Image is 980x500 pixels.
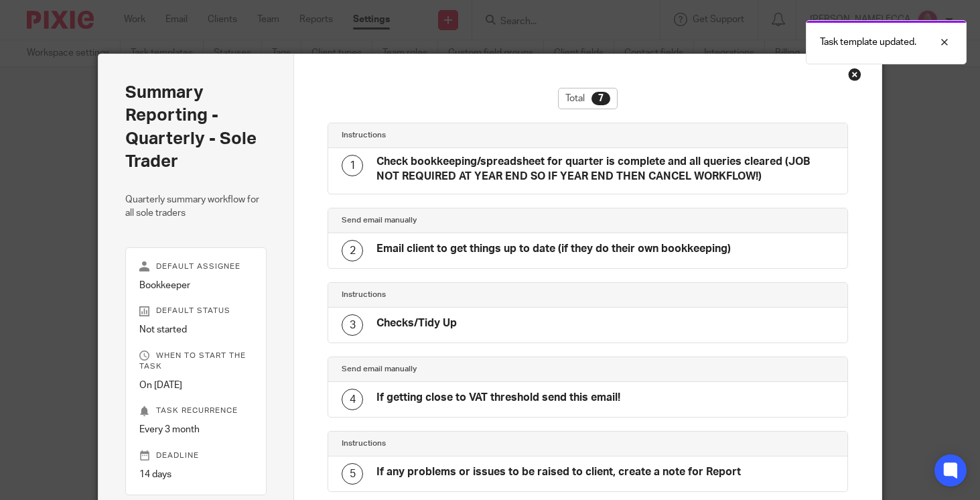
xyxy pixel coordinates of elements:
[139,279,253,292] p: Bookkeeper
[342,389,363,410] div: 4
[139,261,253,272] p: Default assignee
[139,468,253,481] p: 14 days
[342,290,587,300] h4: Instructions
[376,391,620,405] h4: If getting close to VAT threshold send this email!
[376,465,741,479] h4: If any problems or issues to be raised to client, create a note for Report
[139,306,253,316] p: Default status
[139,423,253,436] p: Every 3 month
[125,193,267,221] p: Quarterly summary workflow for all sole traders
[139,351,253,372] p: When to start the task
[342,463,363,485] div: 5
[376,316,457,330] h4: Checks/Tidy Up
[342,130,587,141] h4: Instructions
[558,88,618,109] div: Total
[820,36,916,49] p: Task template updated.
[376,155,833,184] h4: Check bookkeeping/spreadsheet for quarter is complete and all queries cleared (JOB NOT REQUIRED A...
[591,92,610,105] div: 7
[376,242,731,256] h4: Email client to get things up to date (if they do their own bookkeeping)
[342,314,363,336] div: 3
[139,379,253,392] p: On [DATE]
[342,155,363,176] div: 1
[125,81,267,173] h2: Summary Reporting - Quarterly - Sole Trader
[342,215,587,226] h4: Send email manually
[342,240,363,261] div: 2
[139,450,253,461] p: Deadline
[342,438,587,449] h4: Instructions
[848,68,861,81] div: Close this dialog window
[342,364,587,375] h4: Send email manually
[139,323,253,336] p: Not started
[139,405,253,416] p: Task recurrence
